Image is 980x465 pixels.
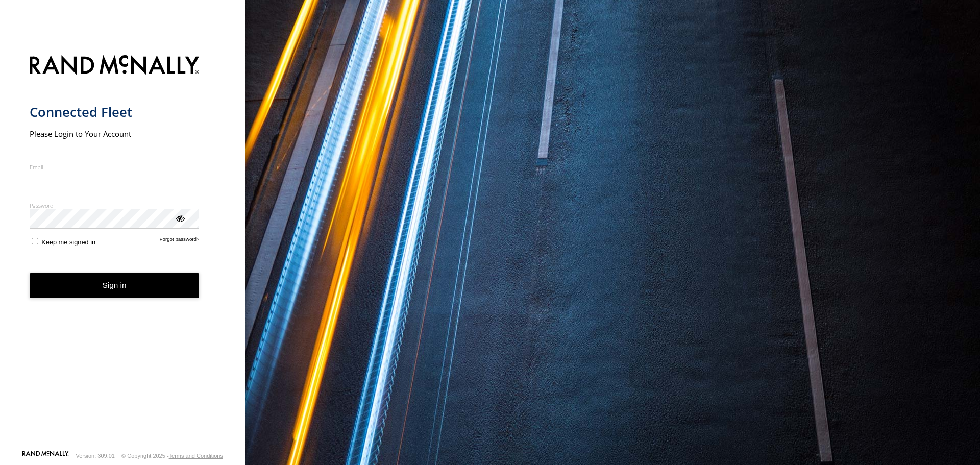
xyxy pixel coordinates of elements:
h2: Please Login to Your Account [30,129,200,139]
h1: Connected Fleet [30,104,200,120]
button: Sign in [30,273,200,298]
span: Keep me signed in [41,238,95,246]
form: main [30,49,216,450]
a: Forgot password? [160,236,200,246]
label: Email [30,163,200,171]
img: Rand McNally [30,53,200,79]
div: © Copyright 2025 - [121,453,223,459]
label: Password [30,202,200,209]
div: Version: 309.01 [76,453,115,459]
input: Keep me signed in [32,238,38,244]
a: Visit our Website [22,451,69,461]
a: Terms and Conditions [169,453,223,459]
div: ViewPassword [175,213,185,223]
